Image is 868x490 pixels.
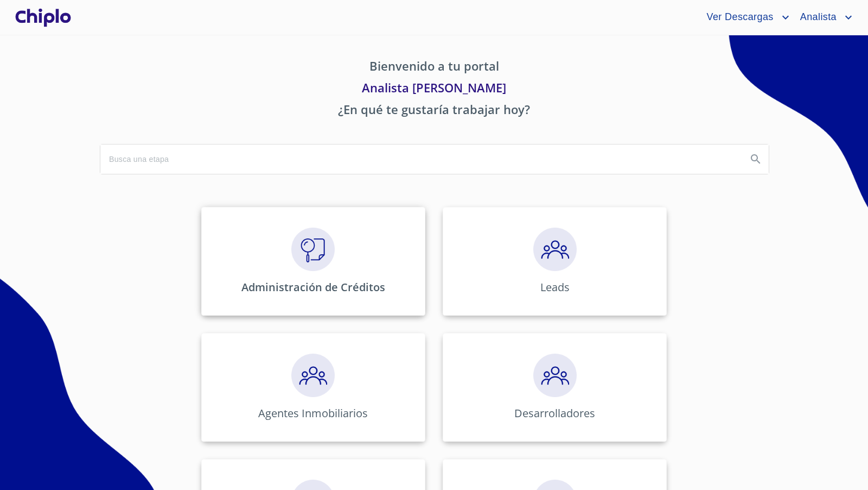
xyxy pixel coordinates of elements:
[241,280,385,294] p: Administración de Créditos
[698,9,778,26] span: Ver Descargas
[533,228,577,271] img: megaClickPrecalificacion.png
[291,354,335,397] img: megaClickPrecalificacion.png
[100,57,768,79] p: Bienvenido a tu portal
[743,146,769,172] button: Search
[792,9,842,26] span: Analista
[100,145,738,174] input: search
[540,280,570,294] p: Leads
[514,406,595,420] p: Desarrolladores
[533,354,577,397] img: megaClickPrecalificacion.png
[100,100,768,122] p: ¿En qué te gustaría trabajar hoy?
[258,406,368,420] p: Agentes Inmobiliarios
[100,79,768,100] p: Analista [PERSON_NAME]
[698,9,792,26] button: account of current user
[291,228,335,271] img: megaClickVerifiacion.png
[792,9,855,26] button: account of current user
